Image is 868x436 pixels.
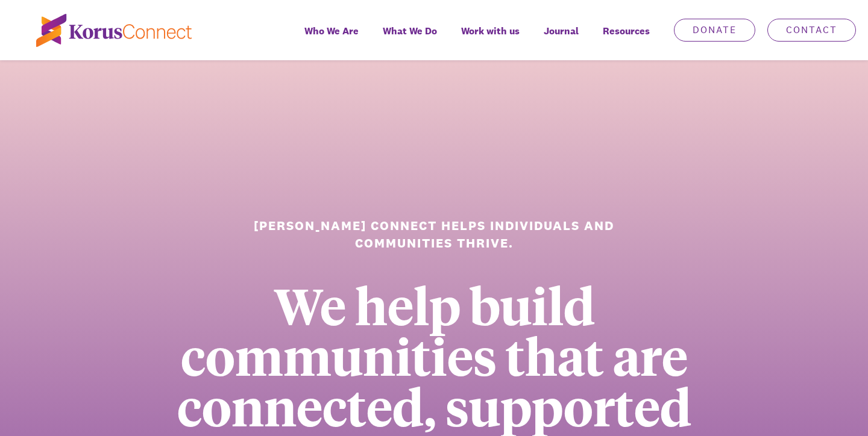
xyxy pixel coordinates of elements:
a: Who We Are [292,17,371,60]
a: What We Do [371,17,449,60]
span: What We Do [383,22,437,40]
a: Journal [532,17,591,60]
img: korus-connect%2Fc5177985-88d5-491d-9cd7-4a1febad1357_logo.svg [36,14,192,47]
div: Resources [591,17,662,60]
span: Journal [544,22,579,40]
span: Who We Are [304,22,359,40]
span: Work with us [461,22,520,40]
a: Donate [674,19,755,42]
h1: [PERSON_NAME] Connect helps individuals and communities thrive. [240,217,629,252]
a: Work with us [449,17,532,60]
a: Contact [767,19,856,42]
